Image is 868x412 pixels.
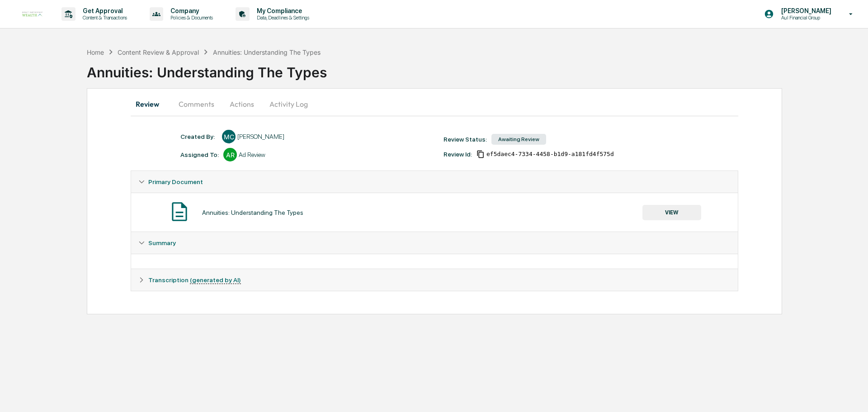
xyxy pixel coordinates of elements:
div: Summary [131,254,738,269]
div: MC [222,130,236,143]
img: logo [22,11,43,17]
button: Activity Log [262,93,315,115]
p: Data, Deadlines & Settings [250,14,314,21]
button: Actions [222,93,262,115]
div: Summary [131,232,738,254]
span: Primary Document [148,178,203,185]
div: Assigned To: [180,151,219,158]
div: Created By: ‎ ‎ [180,133,217,140]
u: (generated by AI) [190,276,241,284]
div: Annuities: Understanding The Types [87,57,868,81]
span: ef5daec4-7334-4458-b1d9-a181fd4f575d [486,151,614,158]
div: Annuities: Understanding The Types [202,209,303,216]
div: Content Review & Approval [118,48,199,56]
div: Annuities: Understanding The Types [213,48,321,56]
p: Content & Transactions [75,14,132,21]
img: Document Icon [168,200,191,223]
div: Awaiting Review [491,134,546,145]
div: Review Id: [443,151,472,158]
div: [PERSON_NAME] [237,133,284,140]
div: secondary tabs example [131,93,738,115]
div: Primary Document [131,193,738,232]
p: Policies & Documents [163,14,217,21]
div: Ad Review [239,151,265,158]
div: Home [87,48,104,56]
div: Transcription (generated by AI) [131,269,738,291]
p: Aul Financial Group [774,14,836,21]
p: [PERSON_NAME] [774,7,836,14]
div: AR [223,148,237,161]
span: Transcription [148,276,241,284]
p: My Compliance [250,7,314,14]
button: Review [131,93,171,115]
span: Copy Id [476,150,485,158]
button: Comments [171,93,222,115]
button: VIEW [642,205,701,220]
div: Primary Document [131,171,738,193]
p: Get Approval [75,7,132,14]
p: Company [163,7,217,14]
div: Review Status: [443,136,487,143]
span: Summary [148,239,176,246]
